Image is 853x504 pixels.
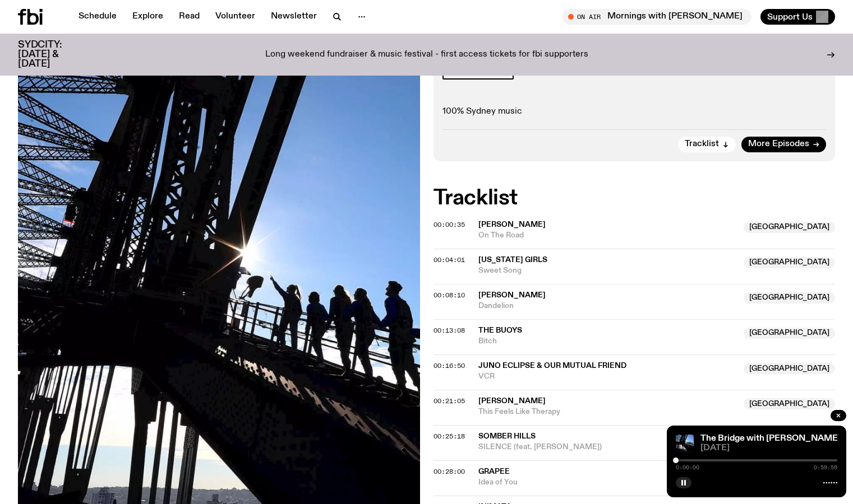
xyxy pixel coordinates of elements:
h2: Tracklist [434,188,836,208]
span: This Feels Like Therapy [478,407,737,417]
button: 00:00:35 [434,222,465,228]
button: On AirMornings with [PERSON_NAME] [562,9,751,25]
a: More Episodes [741,137,826,152]
span: SILENCE (feat. [PERSON_NAME]) [478,442,737,452]
span: [US_STATE] Girls [478,256,547,264]
span: [GEOGRAPHIC_DATA] [744,398,835,409]
span: Tracklist [685,140,719,148]
span: 00:04:01 [434,255,465,264]
span: On The Road [478,230,737,241]
span: [PERSON_NAME] [478,221,546,228]
span: Somber Hills [478,432,536,440]
span: [GEOGRAPHIC_DATA] [744,328,835,339]
a: The Bridge with [PERSON_NAME] [700,434,841,443]
span: [GEOGRAPHIC_DATA] [744,363,835,374]
p: Long weekend fundraiser & music festival - first access tickets for fbi supporters [265,50,588,60]
button: 00:08:10 [434,292,465,298]
span: More Episodes [748,140,809,148]
button: Tracklist [678,137,736,152]
button: 00:25:18 [434,433,465,440]
span: 00:16:50 [434,361,465,370]
span: [GEOGRAPHIC_DATA] [744,257,835,268]
span: 00:21:05 [434,396,465,405]
span: 00:08:10 [434,291,465,300]
button: 00:13:08 [434,328,465,334]
a: Schedule [72,9,123,25]
a: Volunteer [209,9,262,25]
a: Explore [126,9,170,25]
span: 0:59:59 [814,465,837,470]
span: 00:28:00 [434,467,465,476]
h3: SYDCITY: [DATE] & [DATE] [18,40,90,69]
span: The Buoys [478,326,522,334]
button: 00:28:00 [434,469,465,475]
p: 100% Sydney music [442,106,827,117]
span: VCR [478,371,737,382]
span: 00:25:18 [434,432,465,441]
a: Newsletter [264,9,324,25]
button: 00:21:05 [434,398,465,404]
span: Sweet Song [478,265,737,276]
span: juno eclipse & Our Mutual Friend [478,362,626,370]
span: [DATE] [700,444,837,452]
span: [GEOGRAPHIC_DATA] [744,222,835,233]
img: People climb Sydney's Harbour Bridge [676,435,694,452]
button: 00:16:50 [434,363,465,369]
span: Grapee [478,468,510,475]
span: Dandelion [478,301,737,311]
span: Bitch [478,336,737,347]
span: 0:00:00 [676,465,699,470]
span: [PERSON_NAME] [478,397,546,405]
span: Idea of You [478,477,737,488]
span: 00:13:08 [434,326,465,335]
span: [PERSON_NAME] [478,291,546,299]
a: Read [172,9,206,25]
button: Support Us [760,9,835,25]
span: [GEOGRAPHIC_DATA] [744,292,835,304]
button: 00:04:01 [434,257,465,263]
span: 00:00:35 [434,220,465,229]
span: Support Us [767,12,813,22]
